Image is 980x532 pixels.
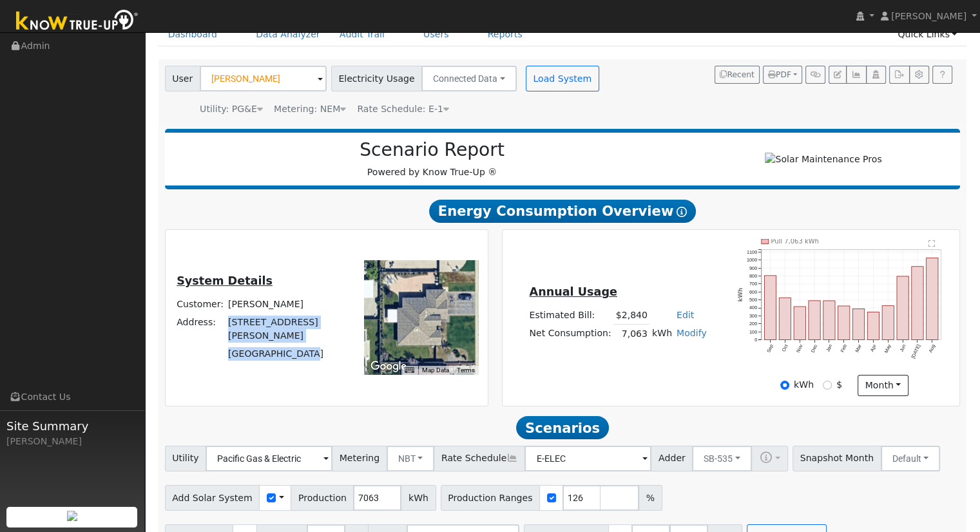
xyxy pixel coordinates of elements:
[613,306,649,325] td: $2,840
[526,66,599,91] button: Load System
[527,306,613,325] td: Estimated Bill:
[823,301,835,340] rect: onclick=""
[882,306,894,340] rect: onclick=""
[367,358,410,375] img: Google
[749,297,757,303] text: 500
[840,343,848,353] text: Feb
[858,375,908,397] button: month
[613,325,649,343] td: 7,063
[331,66,422,91] span: Electricity Usage
[853,309,865,340] rect: onclick=""
[715,66,760,84] button: Recent
[869,343,878,353] text: Apr
[749,265,757,271] text: 900
[175,313,226,345] td: Address:
[226,313,347,345] td: [STREET_ADDRESS][PERSON_NAME]
[867,312,879,339] rect: onclick=""
[651,446,693,471] span: Adder
[910,343,922,359] text: [DATE]
[177,274,273,287] u: System Details
[768,70,791,79] span: PDF
[780,381,789,390] input: kWh
[927,258,938,339] rect: onclick=""
[175,295,226,313] td: Customer:
[516,416,608,439] span: Scenarios
[6,435,138,448] div: [PERSON_NAME]
[200,66,327,91] input: Select a User
[677,328,707,338] a: Modify
[883,343,892,354] text: May
[866,66,886,84] button: Login As
[677,207,687,217] i: Show Help
[781,343,789,352] text: Oct
[805,66,825,84] button: Generate Report Link
[401,485,436,511] span: kWh
[171,139,693,179] div: Powered by Know True-Up ®
[422,366,449,375] button: Map Data
[524,446,651,471] input: Select a Rate Schedule
[912,267,923,340] rect: onclick=""
[639,485,662,511] span: %
[749,321,757,327] text: 200
[649,325,674,343] td: kWh
[747,249,757,255] text: 1100
[10,7,145,36] img: Know True-Up
[226,295,347,313] td: [PERSON_NAME]
[738,288,744,302] text: kWh
[771,238,819,245] text: Pull 7,063 kWh
[405,366,414,375] button: Keyboard shortcuts
[429,200,696,223] span: Energy Consumption Overview
[823,381,832,390] input: $
[206,446,332,471] input: Select a Utility
[898,343,907,353] text: Jun
[891,11,966,21] span: [PERSON_NAME]
[846,66,866,84] button: Multi-Series Graph
[677,310,694,320] a: Edit
[763,66,802,84] button: PDF
[928,240,936,247] text: 
[810,343,819,354] text: Dec
[200,102,263,116] div: Utility: PG&E
[457,366,475,374] a: Terms (opens in new tab)
[888,23,966,46] a: Quick Links
[441,485,540,511] span: Production Ranges
[749,328,757,334] text: 100
[825,343,833,353] text: Jan
[909,66,929,84] button: Settings
[794,307,805,340] rect: onclick=""
[749,305,757,310] text: 400
[478,23,532,46] a: Reports
[274,102,346,116] div: Metering: NEM
[754,337,757,343] text: 0
[854,343,863,354] text: Mar
[367,358,410,375] a: Open this area in Google Maps (opens a new window)
[434,446,525,471] span: Rate Schedule
[165,485,260,511] span: Add Solar System
[332,446,387,471] span: Metering
[779,298,791,339] rect: onclick=""
[246,23,330,46] a: Data Analyzer
[838,306,850,340] rect: onclick=""
[765,343,774,354] text: Sep
[291,485,354,511] span: Production
[794,378,814,392] label: kWh
[809,301,820,340] rect: onclick=""
[67,511,77,521] img: retrieve
[357,104,449,114] span: Alias: E1
[159,23,227,46] a: Dashboard
[414,23,459,46] a: Users
[529,285,617,298] u: Annual Usage
[749,313,757,319] text: 300
[749,273,757,279] text: 800
[932,66,952,84] a: Help Link
[793,446,881,471] span: Snapshot Month
[330,23,394,46] a: Audit Trail
[836,378,842,392] label: $
[527,325,613,343] td: Net Consumption:
[749,281,757,287] text: 700
[6,417,138,435] span: Site Summary
[226,345,347,363] td: [GEOGRAPHIC_DATA]
[165,66,200,91] span: User
[881,446,941,471] button: Default
[421,66,517,91] button: Connected Data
